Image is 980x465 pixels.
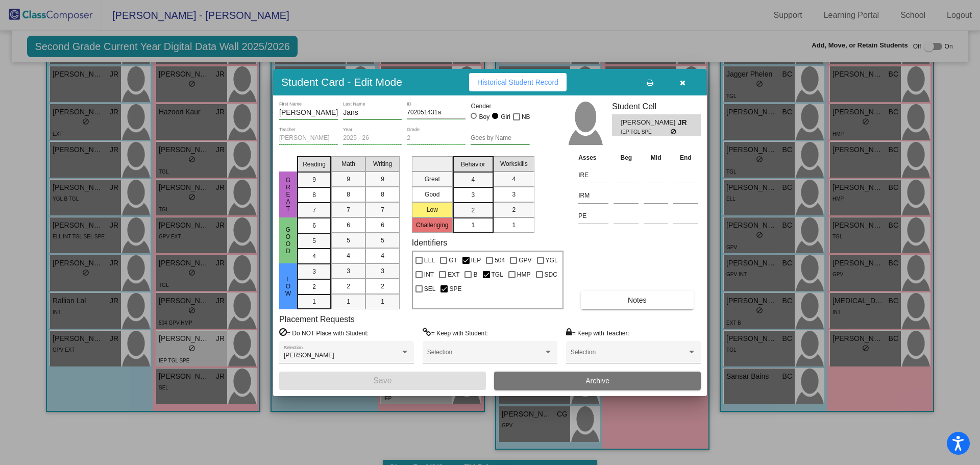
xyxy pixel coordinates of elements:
[471,254,481,266] span: IEP
[312,221,316,230] span: 6
[578,208,608,224] input: assessment
[611,152,641,163] th: Beg
[312,282,316,291] span: 2
[312,252,316,261] span: 4
[312,175,316,184] span: 9
[522,111,530,123] span: NB
[343,135,402,142] input: year
[407,109,465,116] input: Enter ID
[449,283,461,295] span: SPE
[494,372,701,390] button: Archive
[373,376,391,385] span: Save
[641,152,671,163] th: Mid
[500,112,510,121] div: Girl
[519,254,531,266] span: GPV
[471,135,529,142] input: goes by name
[279,328,369,338] label: = Do NOT Place with Student:
[424,268,434,281] span: INT
[612,102,701,111] h3: Student Cell
[578,167,608,183] input: assessment
[423,328,488,338] label: = Keep with Student:
[585,377,609,385] span: Archive
[471,175,475,184] span: 4
[381,175,384,184] span: 9
[495,254,505,266] span: 504
[381,190,384,199] span: 8
[581,291,693,309] button: Notes
[312,267,316,276] span: 3
[347,251,350,260] span: 4
[381,251,384,260] span: 4
[448,268,459,281] span: EXT
[500,159,528,168] span: Workskills
[284,276,293,297] span: Low
[347,236,350,245] span: 5
[471,221,475,230] span: 1
[479,112,490,121] div: Boy
[347,266,350,276] span: 3
[381,236,384,245] span: 5
[284,226,293,255] span: Good
[347,221,350,230] span: 6
[381,266,384,276] span: 3
[424,283,436,295] span: SEL
[628,296,647,304] span: Notes
[381,282,384,291] span: 2
[469,73,567,91] button: Historical Student Record
[281,76,402,88] h3: Student Card - Edit Mode
[412,238,447,248] label: Identifiers
[545,268,557,281] span: SDC
[312,297,316,306] span: 1
[461,160,485,169] span: Behavior
[381,297,384,306] span: 1
[492,268,503,281] span: TGL
[347,297,350,306] span: 1
[312,236,316,246] span: 5
[517,268,531,281] span: HMP
[347,175,350,184] span: 9
[407,135,465,142] input: grade
[671,152,701,163] th: End
[312,190,316,200] span: 8
[471,206,475,215] span: 2
[341,159,355,168] span: Math
[347,205,350,214] span: 7
[279,314,355,324] label: Placement Requests
[512,190,516,199] span: 3
[312,206,316,215] span: 7
[303,160,326,169] span: Reading
[678,117,692,128] span: JR
[512,221,516,230] span: 1
[546,254,558,266] span: YGL
[578,188,608,203] input: assessment
[424,254,435,266] span: ELL
[449,254,457,266] span: GT
[381,205,384,214] span: 7
[477,78,558,86] span: Historical Student Record
[373,159,392,168] span: Writing
[471,102,529,111] mat-label: Gender
[566,328,629,338] label: = Keep with Teacher:
[279,372,486,390] button: Save
[381,221,384,230] span: 6
[279,135,338,142] input: teacher
[473,268,477,281] span: B
[576,152,611,163] th: Asses
[512,205,516,214] span: 2
[621,117,677,128] span: [PERSON_NAME]
[512,175,516,184] span: 4
[284,177,293,212] span: Great
[284,352,334,359] span: [PERSON_NAME]
[471,190,475,200] span: 3
[347,190,350,199] span: 8
[347,282,350,291] span: 2
[621,128,670,136] span: IEP TGL SPE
